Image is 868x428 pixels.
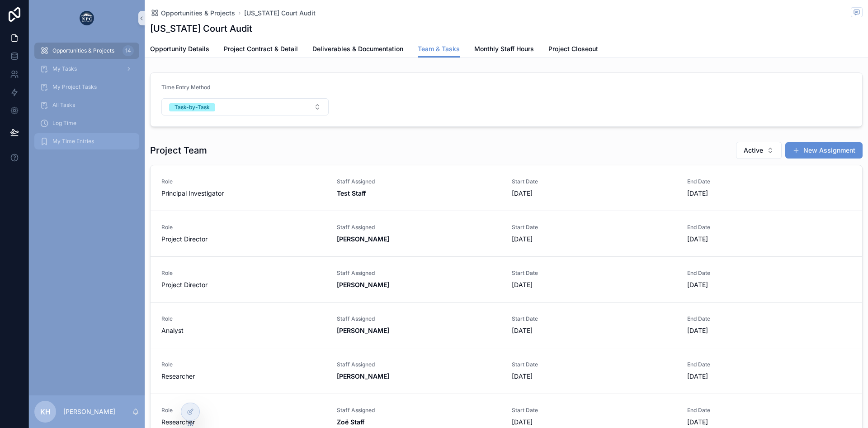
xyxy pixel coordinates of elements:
[312,41,403,59] a: Deliverables & Documentation
[244,9,316,18] a: [US_STATE] Court Audit
[512,407,676,414] span: Start Date
[785,142,863,159] button: New Assignment
[548,41,598,59] a: Project Closeout
[744,146,763,155] span: Active
[337,189,366,197] strong: Test Staff
[161,280,208,289] span: Project Director
[512,372,676,381] span: [DATE]
[337,407,501,414] span: Staff Assigned
[150,9,235,18] a: Opportunities & Projects
[52,120,76,127] span: Log Time
[512,280,676,289] span: [DATE]
[34,61,139,77] a: My Tasks
[337,361,501,368] span: Staff Assigned
[512,326,676,335] span: [DATE]
[548,44,598,53] span: Project Closeout
[512,235,676,244] span: [DATE]
[175,103,210,111] div: Task-by-Task
[52,138,94,145] span: My Time Entries
[161,189,224,198] span: Principal Investigator
[161,235,208,244] span: Project Director
[151,256,862,302] a: RoleProject DirectorStaff Assigned[PERSON_NAME]Start Date[DATE]End Date[DATE]
[224,41,298,59] a: Project Contract & Detail
[687,418,852,427] span: [DATE]
[150,41,209,59] a: Opportunity Details
[80,11,94,25] img: App logo
[512,418,676,427] span: [DATE]
[337,235,389,243] strong: [PERSON_NAME]
[150,44,209,53] span: Opportunity Details
[52,65,77,72] span: My Tasks
[161,224,326,231] span: Role
[34,43,139,59] a: Opportunities & Projects14
[34,115,139,131] a: Log Time
[512,224,676,231] span: Start Date
[337,327,389,334] strong: [PERSON_NAME]
[151,348,862,394] a: RoleResearcherStaff Assigned[PERSON_NAME]Start Date[DATE]End Date[DATE]
[123,45,134,56] div: 14
[150,22,252,35] h1: [US_STATE] Court Audit
[474,44,534,53] span: Monthly Staff Hours
[63,407,115,416] p: [PERSON_NAME]
[337,372,389,380] strong: [PERSON_NAME]
[687,178,852,185] span: End Date
[34,97,139,113] a: All Tasks
[687,361,852,368] span: End Date
[151,165,862,211] a: RolePrincipal InvestigatorStaff AssignedTest StaffStart Date[DATE]End Date[DATE]
[150,144,207,157] h1: Project Team
[161,418,195,427] span: Researcher
[161,9,235,18] span: Opportunities & Projects
[161,361,326,368] span: Role
[161,84,210,91] span: Time Entry Method
[151,302,862,348] a: RoleAnalystStaff Assigned[PERSON_NAME]Start Date[DATE]End Date[DATE]
[161,326,184,335] span: Analyst
[337,281,389,289] strong: [PERSON_NAME]
[40,406,51,417] span: KH
[161,178,326,185] span: Role
[34,133,139,149] a: My Time Entries
[418,44,460,53] span: Team & Tasks
[337,178,501,185] span: Staff Assigned
[687,189,852,198] span: [DATE]
[161,407,326,414] span: Role
[34,79,139,95] a: My Project Tasks
[52,47,114,54] span: Opportunities & Projects
[736,142,782,159] button: Select Button
[687,326,852,335] span: [DATE]
[512,189,676,198] span: [DATE]
[687,269,852,277] span: End Date
[151,211,862,256] a: RoleProject DirectorStaff Assigned[PERSON_NAME]Start Date[DATE]End Date[DATE]
[512,361,676,368] span: Start Date
[52,83,97,91] span: My Project Tasks
[418,41,460,58] a: Team & Tasks
[161,98,329,115] button: Select Button
[161,315,326,322] span: Role
[512,269,676,277] span: Start Date
[29,36,145,161] div: scrollable content
[224,44,298,53] span: Project Contract & Detail
[161,372,195,381] span: Researcher
[687,372,852,381] span: [DATE]
[687,315,852,322] span: End Date
[512,315,676,322] span: Start Date
[312,44,403,53] span: Deliverables & Documentation
[687,224,852,231] span: End Date
[337,224,501,231] span: Staff Assigned
[687,407,852,414] span: End Date
[512,178,676,185] span: Start Date
[474,41,534,59] a: Monthly Staff Hours
[337,269,501,277] span: Staff Assigned
[687,235,852,244] span: [DATE]
[687,280,852,289] span: [DATE]
[161,269,326,277] span: Role
[337,418,364,426] strong: Zoë Staff
[52,101,75,109] span: All Tasks
[337,315,501,322] span: Staff Assigned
